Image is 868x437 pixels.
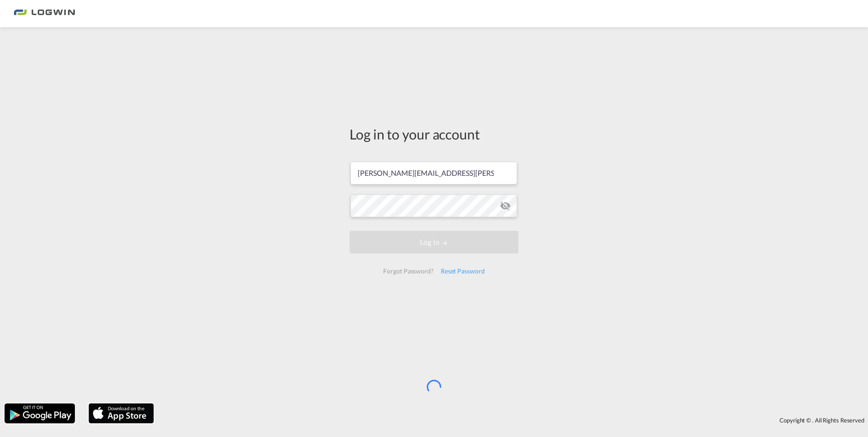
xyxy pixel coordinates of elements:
[14,4,75,24] img: 2761ae10d95411efa20a1f5e0282d2d7.png
[500,200,511,211] md-icon: icon-eye-off
[158,412,868,428] div: Copyright © . All Rights Reserved
[350,162,517,184] input: Enter email/phone number
[88,402,155,424] img: apple.png
[350,231,518,253] button: LOGIN
[380,263,437,279] div: Forgot Password?
[437,263,488,279] div: Reset Password
[4,402,76,424] img: google.png
[350,124,518,144] div: Log in to your account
